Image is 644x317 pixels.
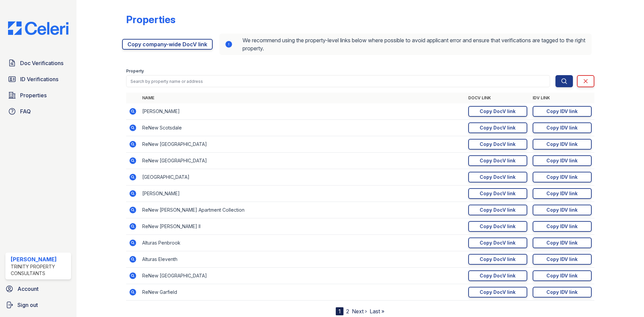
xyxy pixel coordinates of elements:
[533,254,592,265] a: Copy IDV link
[546,124,578,131] div: Copy IDV link
[126,13,175,25] div: Properties
[5,56,71,70] a: Doc Verifications
[468,270,527,281] a: Copy DocV link
[546,223,578,230] div: Copy IDV link
[140,251,466,268] td: Alturas Eleventh
[480,174,516,180] div: Copy DocV link
[140,153,466,169] td: ReNew [GEOGRAPHIC_DATA]
[546,240,578,246] div: Copy IDV link
[352,308,367,315] a: Next ›
[546,157,578,164] div: Copy IDV link
[480,190,516,197] div: Copy DocV link
[480,223,516,230] div: Copy DocV link
[480,272,516,279] div: Copy DocV link
[370,308,384,315] a: Last »
[140,120,466,136] td: ReNew Scotsdale
[480,289,516,296] div: Copy DocV link
[546,289,578,296] div: Copy IDV link
[468,122,527,133] a: Copy DocV link
[546,108,578,115] div: Copy IDV link
[20,91,47,99] span: Properties
[480,108,516,115] div: Copy DocV link
[546,272,578,279] div: Copy IDV link
[17,301,38,309] span: Sign out
[468,139,527,150] a: Copy DocV link
[530,93,594,103] th: IDV Link
[480,207,516,213] div: Copy DocV link
[5,105,71,118] a: FAQ
[546,256,578,263] div: Copy IDV link
[3,298,74,312] a: Sign out
[140,169,466,186] td: [GEOGRAPHIC_DATA]
[17,285,39,293] span: Account
[140,268,466,284] td: ReNew [GEOGRAPHIC_DATA]
[140,202,466,218] td: ReNew [PERSON_NAME] Apartment Collection
[480,240,516,246] div: Copy DocV link
[140,186,466,202] td: [PERSON_NAME]
[5,72,71,86] a: ID Verifications
[480,157,516,164] div: Copy DocV link
[336,307,343,315] div: 1
[533,139,592,150] a: Copy IDV link
[20,107,31,115] span: FAQ
[546,141,578,148] div: Copy IDV link
[533,172,592,182] a: Copy IDV link
[533,106,592,117] a: Copy IDV link
[468,188,527,199] a: Copy DocV link
[11,255,68,263] div: [PERSON_NAME]
[533,188,592,199] a: Copy IDV link
[468,205,527,215] a: Copy DocV link
[140,103,466,120] td: [PERSON_NAME]
[5,89,71,102] a: Properties
[468,172,527,182] a: Copy DocV link
[468,155,527,166] a: Copy DocV link
[533,237,592,248] a: Copy IDV link
[126,75,550,87] input: Search by property name or address
[140,284,466,301] td: ReNew Garfield
[20,75,58,83] span: ID Verifications
[533,270,592,281] a: Copy IDV link
[468,237,527,248] a: Copy DocV link
[468,106,527,117] a: Copy DocV link
[468,287,527,298] a: Copy DocV link
[3,282,74,296] a: Account
[533,205,592,215] a: Copy IDV link
[3,21,74,35] img: CE_Logo_Blue-a8612792a0a2168367f1c8372b55b34899dd931a85d93a1a3d3e32e68fde9ad4.png
[546,174,578,180] div: Copy IDV link
[533,155,592,166] a: Copy IDV link
[533,221,592,232] a: Copy IDV link
[468,221,527,232] a: Copy DocV link
[546,190,578,197] div: Copy IDV link
[140,93,466,103] th: Name
[140,218,466,235] td: ReNew [PERSON_NAME] II
[219,34,592,55] div: We recommend using the property-level links below where possible to avoid applicant error and ens...
[140,136,466,153] td: ReNew [GEOGRAPHIC_DATA]
[346,308,349,315] a: 2
[480,141,516,148] div: Copy DocV link
[533,122,592,133] a: Copy IDV link
[468,254,527,265] a: Copy DocV link
[122,39,213,50] a: Copy company-wide DocV link
[466,93,530,103] th: DocV Link
[20,59,63,67] span: Doc Verifications
[126,68,144,74] label: Property
[140,235,466,251] td: Alturas Penbrook
[11,263,68,277] div: Trinity Property Consultants
[546,207,578,213] div: Copy IDV link
[480,256,516,263] div: Copy DocV link
[533,287,592,298] a: Copy IDV link
[480,124,516,131] div: Copy DocV link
